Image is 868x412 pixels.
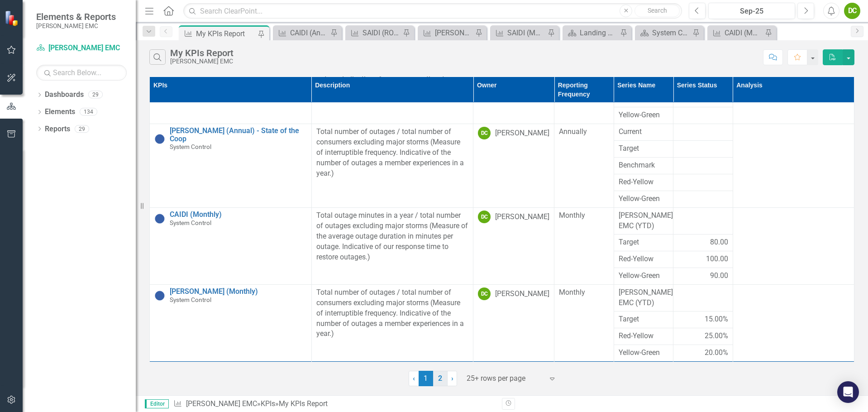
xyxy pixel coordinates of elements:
[673,208,733,235] td: Double-Click to Edit
[619,110,669,120] span: Yellow-Green
[559,127,609,137] div: Annually
[580,27,618,38] div: Landing Page
[290,27,328,38] div: CAIDI (Annual) - State of the Coop
[619,287,669,308] span: [PERSON_NAME] EMC (YTD)
[733,124,854,208] td: Double-Click to Edit
[837,381,859,403] div: Open Intercom Messenger
[316,127,469,178] p: Total number of outages / total number of consumers excluding major storms (Measure of interrupti...
[311,284,473,361] td: Double-Click to Edit
[433,371,448,386] a: 2
[173,399,495,409] div: » »
[154,290,165,301] img: No Information
[619,314,669,325] span: Target
[614,208,673,235] td: Double-Click to Edit
[614,124,673,141] td: Double-Click to Edit
[673,268,733,284] td: Double-Click to Edit
[619,194,669,204] span: Yellow-Green
[648,7,667,14] span: Search
[733,284,854,361] td: Double-Click to Edit
[196,28,256,39] div: My KPIs Report
[150,124,312,208] td: Double-Click to Edit Right Click for Context Menu
[619,127,669,137] span: Current
[473,284,554,361] td: Double-Click to Edit
[725,27,763,38] div: CAIDI (Monthly)
[559,287,609,298] div: Monthly
[614,158,673,174] td: Double-Click to Edit
[170,211,307,219] a: CAIDI (Monthly)
[710,237,728,248] span: 80.00
[673,328,733,345] td: Double-Click to Edit
[619,254,669,264] span: Red-Yellow
[316,211,469,262] p: Total outage minutes in a year / total number of outages excluding major storms (Measure of the a...
[711,6,792,17] div: Sep-25
[183,3,682,19] input: Search ClearPoint...
[150,284,312,361] td: Double-Click to Edit Right Click for Context Menu
[170,219,211,226] span: System Control
[733,208,854,285] td: Double-Click to Edit
[705,331,728,341] span: 25.00%
[652,27,690,38] div: System Control
[75,125,89,133] div: 29
[36,22,116,29] small: [PERSON_NAME] EMC
[614,268,673,284] td: Double-Click to Edit
[705,314,728,325] span: 15.00%
[145,399,169,408] span: Editor
[170,58,234,65] div: [PERSON_NAME] EMC
[619,211,669,231] span: [PERSON_NAME] EMC (YTD)
[473,124,554,208] td: Double-Click to Edit
[673,251,733,268] td: Double-Click to Edit
[710,271,728,281] span: 90.00
[275,27,328,38] a: CAIDI (Annual) - State of the Coop
[673,158,733,174] td: Double-Click to Edit
[673,284,733,311] td: Double-Click to Edit
[619,177,669,187] span: Red-Yellow
[419,371,433,386] span: 1
[311,124,473,208] td: Double-Click to Edit
[170,287,307,296] a: [PERSON_NAME] (Monthly)
[279,399,328,408] div: My KPIs Report
[619,144,669,154] span: Target
[170,143,211,150] span: System Control
[619,237,669,248] span: Target
[614,328,673,345] td: Double-Click to Edit
[45,90,84,100] a: Dashboards
[80,108,97,116] div: 134
[413,374,415,383] span: ‹
[507,27,545,38] div: SAIDI (Monthly)
[186,399,257,408] a: [PERSON_NAME] EMC
[478,211,491,223] div: DC
[705,348,728,358] span: 20.00%
[637,27,690,38] a: System Control
[619,348,669,358] span: Yellow-Green
[45,107,75,117] a: Elements
[554,284,614,361] td: Double-Click to Edit
[554,124,614,208] td: Double-Click to Edit
[708,3,795,19] button: Sep-25
[619,271,669,281] span: Yellow-Green
[170,127,307,143] a: [PERSON_NAME] (Annual) - State of the Coop
[673,234,733,251] td: Double-Click to Edit
[495,212,549,222] div: [PERSON_NAME]
[36,65,127,81] input: Search Below...
[673,124,733,141] td: Double-Click to Edit
[706,254,728,264] span: 100.00
[844,3,860,19] button: DC
[154,213,165,224] img: No Information
[311,208,473,285] td: Double-Click to Edit
[362,27,401,38] div: SAIDI (ROW Caused)
[170,296,211,303] span: System Control
[150,208,312,285] td: Double-Click to Edit Right Click for Context Menu
[559,211,609,221] div: Monthly
[36,43,127,53] a: [PERSON_NAME] EMC
[435,27,473,38] div: [PERSON_NAME] (Monthly)
[170,48,234,58] div: My KPIs Report
[5,10,20,26] img: ClearPoint Strategy
[614,311,673,328] td: Double-Click to Edit
[45,124,70,134] a: Reports
[88,91,103,99] div: 29
[673,345,733,361] td: Double-Click to Edit
[673,311,733,328] td: Double-Click to Edit
[473,208,554,285] td: Double-Click to Edit
[554,208,614,285] td: Double-Click to Edit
